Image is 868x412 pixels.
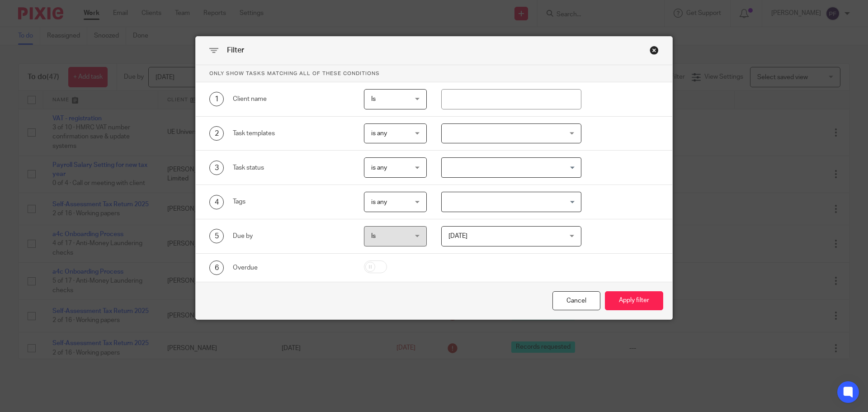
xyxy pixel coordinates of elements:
[605,291,663,311] button: Apply filter
[552,291,600,311] div: Close this dialog window
[227,47,244,54] span: Filter
[650,46,659,55] div: Close this dialog window
[371,130,387,137] span: is any
[371,165,387,171] span: is any
[371,96,376,102] span: Is
[233,129,350,138] div: Task templates
[209,229,224,243] div: 5
[448,233,467,239] span: [DATE]
[371,233,376,239] span: Is
[441,192,582,212] div: Search for option
[233,163,350,172] div: Task status
[209,126,224,141] div: 2
[209,92,224,106] div: 1
[233,263,350,272] div: Overdue
[233,197,350,206] div: Tags
[443,160,576,175] input: Search for option
[443,194,576,210] input: Search for option
[441,157,582,178] div: Search for option
[233,232,350,241] div: Due by
[233,95,350,104] div: Client name
[196,65,672,82] p: Only show tasks matching all of these conditions
[209,195,224,209] div: 4
[209,260,224,275] div: 6
[371,199,387,205] span: is any
[209,161,224,175] div: 3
